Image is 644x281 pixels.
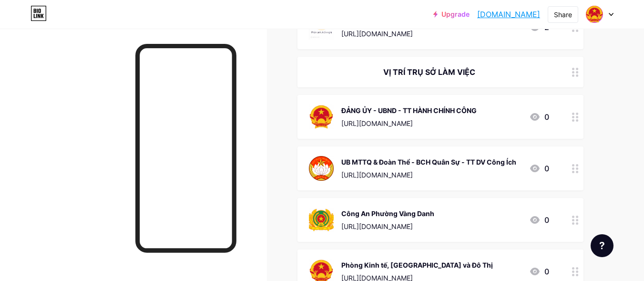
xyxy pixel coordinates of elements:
[341,208,434,219] div: Công An Phường Vàng Danh
[529,214,549,226] div: 0
[529,163,549,174] div: 0
[341,157,516,167] div: UB MTTQ & Đoàn Thể - BCH Quân Sự - TT DV Công Ích
[529,266,549,277] div: 0
[341,29,413,39] div: [URL][DOMAIN_NAME]
[309,156,334,181] img: UB MTTQ & Đoàn Thể - BCH Quân Sự - TT DV Công Ích
[341,221,434,231] div: [URL][DOMAIN_NAME]
[529,111,549,123] div: 0
[585,5,603,23] img: Công Huy Mai
[554,10,572,20] div: Share
[433,10,470,18] a: Upgrade
[477,9,540,20] a: [DOMAIN_NAME]
[341,170,516,180] div: [URL][DOMAIN_NAME]
[309,104,334,129] img: ĐẢNG ỦY - UBND - TT HÀNH CHÍNH CÔNG
[309,66,549,78] div: VỊ TRÍ TRỤ SỞ LÀM VIỆC
[341,260,493,270] div: Phòng Kinh tế, [GEOGRAPHIC_DATA] và Đô Thị
[341,118,477,128] div: [URL][DOMAIN_NAME]
[309,208,334,232] img: Công An Phường Vàng Danh
[341,105,477,115] div: ĐẢNG ỦY - UBND - TT HÀNH CHÍNH CÔNG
